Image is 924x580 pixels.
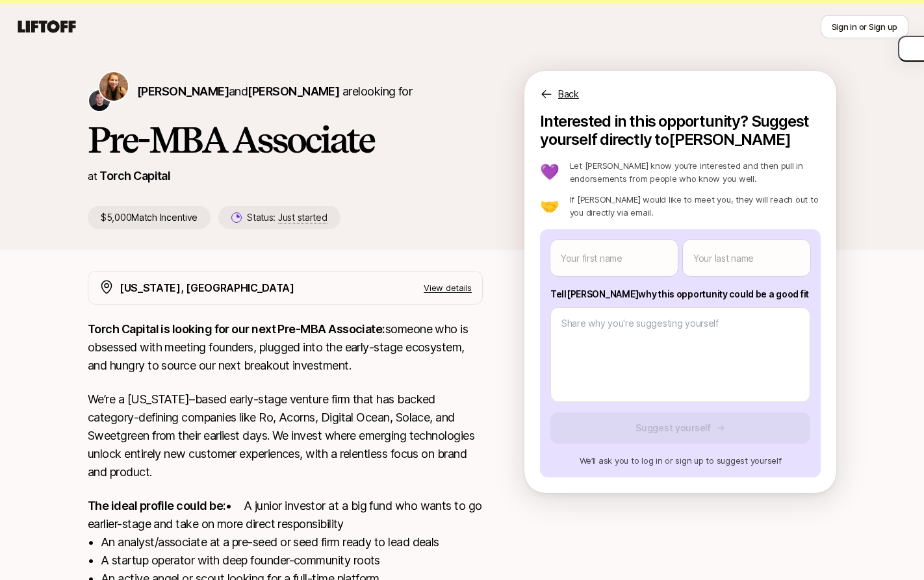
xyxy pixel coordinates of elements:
strong: Torch Capital is looking for our next Pre-MBA Associate: [88,322,385,336]
p: at [88,168,97,184]
h1: Pre-MBA Associate [88,120,483,159]
span: Just started [278,212,327,223]
p: 💜 [540,164,559,180]
p: [US_STATE], [GEOGRAPHIC_DATA] [120,279,294,296]
p: We’re a [US_STATE]–based early-stage venture firm that has backed category-defining companies lik... [88,390,483,481]
p: Status: [247,210,327,225]
p: View details [424,281,472,294]
a: Torch Capital [99,169,170,183]
p: 🤝 [540,198,559,214]
p: Let [PERSON_NAME] know you’re interested and then pull in endorsements from people who know you w... [570,159,821,185]
p: $5,000 Match Incentive [88,206,211,229]
img: Katie Reiner [99,72,128,101]
button: Sign in or Sign up [821,15,908,38]
p: Back [558,86,579,102]
p: are looking for [137,82,412,101]
p: If [PERSON_NAME] would like to meet you, they will reach out to you directly via email. [570,193,821,219]
p: Tell [PERSON_NAME] why this opportunity could be a good fit [550,286,810,302]
span: and [229,84,339,98]
span: [PERSON_NAME] [137,84,229,98]
p: Interested in this opportunity? Suggest yourself directly to [PERSON_NAME] [540,112,821,149]
span: [PERSON_NAME] [248,84,339,98]
strong: The ideal profile could be: [88,499,225,512]
p: We’ll ask you to log in or sign up to suggest yourself [550,454,810,467]
img: Christopher Harper [89,90,110,111]
p: someone who is obsessed with meeting founders, plugged into the early-stage ecosystem, and hungry... [88,320,483,375]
